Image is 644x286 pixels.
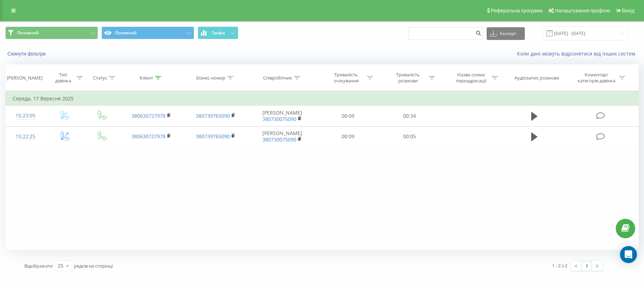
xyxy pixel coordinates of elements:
[317,126,379,147] td: 00:09
[7,75,42,81] div: [PERSON_NAME]
[5,51,49,57] button: Скинути фільтри
[198,27,238,39] button: Графік
[487,27,525,40] button: Експорт
[51,72,75,84] div: Тип дзвінка
[491,8,543,13] span: Реферальна програма
[248,126,317,147] td: [PERSON_NAME]
[5,27,98,39] button: Основний
[576,72,617,84] div: Коментар/категорія дзвінка
[262,136,296,143] a: 380730075090
[622,8,634,13] span: Вихід
[17,30,39,36] span: Основний
[6,92,639,106] td: Середа, 17 Вересня 2025
[379,106,441,126] td: 00:34
[196,75,225,81] div: Бізнес номер
[93,75,107,81] div: Статус
[555,8,610,13] span: Налаштування профілю
[620,246,637,263] div: Open Intercom Messenger
[13,109,38,123] div: 15:23:05
[552,262,567,269] div: 1 - 2 з 2
[58,262,63,269] div: 25
[196,112,230,119] a: 380739765090
[317,106,379,126] td: 00:09
[24,263,53,269] span: Відображати
[140,75,153,81] div: Клієнт
[263,75,292,81] div: Співробітник
[13,130,38,144] div: 15:22:25
[132,133,166,140] a: 380630727978
[408,27,483,40] input: Пошук за номером
[379,126,441,147] td: 00:05
[517,50,639,57] a: Коли дані можуть відрізнятися вiд інших систем
[262,116,296,122] a: 380730075090
[581,261,592,271] a: 1
[211,30,225,35] span: Графік
[101,27,194,39] button: Основний
[389,72,427,84] div: Тривалість розмови
[196,133,230,140] a: 380739765090
[327,72,365,84] div: Тривалість очікування
[452,72,490,84] div: Назва схеми переадресації
[248,106,317,126] td: [PERSON_NAME]
[515,75,559,81] div: Аудіозапис розмови
[74,263,113,269] span: рядків на сторінці
[132,112,166,119] a: 380630727978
